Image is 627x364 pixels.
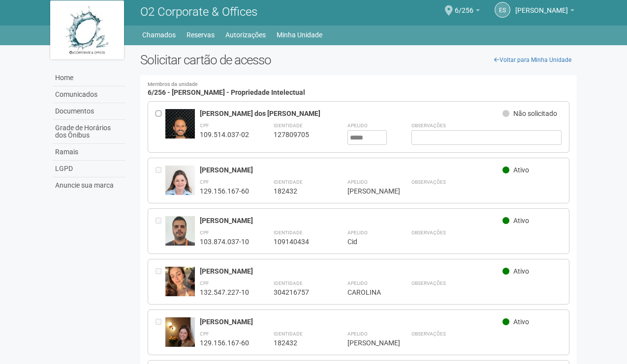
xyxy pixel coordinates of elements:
[200,216,502,225] div: [PERSON_NAME]
[148,82,569,87] small: Membros da unidade
[513,267,529,275] span: Ativo
[347,179,368,185] strong: Apelido
[200,130,249,139] div: 109.514.037-02
[53,161,125,177] a: LGPD
[513,318,529,326] span: Ativo
[200,237,249,246] div: 103.874.037-10
[347,230,368,235] strong: Apelido
[165,317,195,357] img: user.jpg
[347,237,387,246] div: Cid
[53,70,125,86] a: Home
[513,110,557,117] span: Não solicitado
[347,187,387,196] div: [PERSON_NAME]
[165,267,195,306] img: user.jpg
[53,144,125,161] a: Ramais
[347,331,368,336] strong: Apelido
[411,123,446,128] strong: Observações
[489,53,577,67] a: Voltar para Minha Unidade
[53,177,125,194] a: Anuncie sua marca
[165,216,195,258] img: user.jpg
[165,109,195,162] img: user.jpg
[513,217,529,224] span: Ativo
[50,0,124,59] img: logo.jpg
[200,331,209,336] strong: CPF
[200,230,209,235] strong: CPF
[225,28,266,42] a: Autorizações
[274,130,323,139] div: 127809705
[513,166,529,174] span: Ativo
[200,338,249,347] div: 129.156.167-60
[347,338,387,347] div: [PERSON_NAME]
[411,280,446,286] strong: Observações
[200,267,502,276] div: [PERSON_NAME]
[156,267,165,297] div: Entre em contato com a Aministração para solicitar o cancelamento ou 2a via
[53,120,125,144] a: Grade de Horários dos Ônibus
[156,216,165,246] div: Entre em contato com a Aministração para solicitar o cancelamento ou 2a via
[411,331,446,336] strong: Observações
[274,187,323,196] div: 182432
[187,28,215,42] a: Reservas
[274,280,303,286] strong: Identidade
[515,8,574,16] a: [PERSON_NAME]
[274,331,303,336] strong: Identidade
[347,288,387,297] div: CAROLINA
[200,179,209,185] strong: CPF
[274,237,323,246] div: 109140434
[274,230,303,235] strong: Identidade
[274,123,303,128] strong: Identidade
[274,338,323,347] div: 182432
[200,166,502,174] div: [PERSON_NAME]
[140,53,577,67] h2: Solicitar cartão de acesso
[200,288,249,297] div: 132.547.227-10
[411,230,446,235] strong: Observações
[277,28,322,42] a: Minha Unidade
[200,109,502,118] div: [PERSON_NAME] dos [PERSON_NAME]
[200,317,502,326] div: [PERSON_NAME]
[53,103,125,120] a: Documentos
[347,123,368,128] strong: Apelido
[142,28,176,42] a: Chamados
[53,86,125,103] a: Comunicados
[274,288,323,297] div: 304216757
[411,179,446,185] strong: Observações
[156,317,165,347] div: Entre em contato com a Aministração para solicitar o cancelamento ou 2a via
[165,166,195,206] img: user.jpg
[495,2,510,18] a: ES
[347,280,368,286] strong: Apelido
[156,166,165,196] div: Entre em contato com a Aministração para solicitar o cancelamento ou 2a via
[200,123,209,128] strong: CPF
[140,5,257,19] span: O2 Corporate & Offices
[148,82,569,96] h4: 6/256 - [PERSON_NAME] - Propriedade Intelectual
[200,280,209,286] strong: CPF
[274,179,303,185] strong: Identidade
[200,187,249,196] div: 129.156.167-60
[455,8,480,16] a: 6/256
